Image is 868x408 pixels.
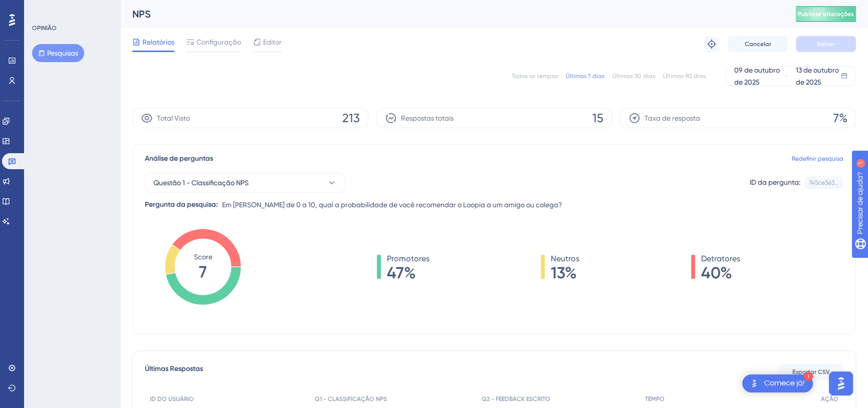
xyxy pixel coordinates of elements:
font: Q2 - FEEDBACK ESCRITO [482,395,550,402]
button: Salvar [796,36,856,52]
font: 1 [807,374,810,379]
font: Exportar CSV [792,368,830,375]
font: Redefinir pesquisa [792,155,843,162]
font: Em [PERSON_NAME] de 0 a 10, qual a probabilidade de você recomendar o Loopia a um amigo ou colega? [222,201,562,209]
font: AÇÃO [821,395,838,402]
button: Pesquisas [32,44,84,62]
font: Todos os tempos [512,73,558,80]
button: Publicar alterações [796,6,856,22]
font: Comece já! [764,379,805,387]
font: Relatórios [142,38,174,46]
font: ID da pergunta: [750,178,800,186]
tspan: Score [194,253,212,261]
font: 213 [342,111,360,125]
font: 47% [387,263,416,282]
font: 40% [701,263,732,282]
font: Últimos 30 dias [612,73,655,80]
font: Precisar de ajuda? [24,5,86,12]
font: Últimos 90 dias [663,73,706,80]
font: 7% [833,111,847,125]
font: 15 [592,111,603,125]
font: Pergunta da pesquisa: [145,200,218,209]
font: Taxa de resposta [644,114,700,122]
font: 13% [551,263,577,282]
font: Editor [263,38,282,46]
font: Cancelar [745,41,771,48]
button: Exportar CSV [778,364,843,380]
font: Publicar alterações [798,11,854,18]
font: 13 de outubro de 2025 [796,66,839,86]
font: Pesquisas [47,49,78,57]
font: Respostas totais [401,114,454,122]
font: Questão 1 - Classificação NPS [153,179,249,187]
font: OPINIÃO [32,25,57,32]
img: imagem-do-lançador-texto-alternativo [748,377,760,389]
font: Neutros [551,254,579,263]
button: Cancelar [728,36,788,52]
font: TEMPO [645,395,665,402]
div: Abra a lista de verificação Comece!, módulos restantes: 1 [742,374,813,392]
font: Configuração [196,38,241,46]
font: Detratores [701,254,740,263]
font: 745ce3e3... [809,179,839,186]
button: Questão 1 - Classificação NPS [145,173,345,193]
font: Últimos 7 dias [566,73,604,80]
font: Total Visto [157,114,190,122]
font: 1 [93,6,96,12]
iframe: Iniciador do Assistente de IA do UserGuiding [826,368,856,398]
font: Salvar [817,41,835,48]
font: Q1 - CLASSIFICAÇÃO NPS [315,395,387,402]
tspan: 7 [199,262,207,281]
font: NPS [132,8,151,20]
font: Últimas Respostas [145,364,203,373]
font: Análise de perguntas [145,154,213,163]
font: Promotores [387,254,429,263]
font: 09 de outubro de 2025 [734,66,780,86]
font: ID DO USUÁRIO [150,395,194,402]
